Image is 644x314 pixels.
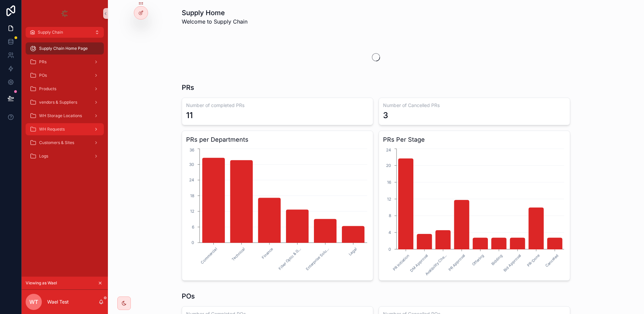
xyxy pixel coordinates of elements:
[386,147,391,152] tspan: 24
[182,291,195,301] h1: POs
[182,8,247,18] h1: Supply Home
[544,253,559,268] text: Canceled
[186,110,193,121] div: 11
[383,102,566,109] h3: Number of Cancelled PRs
[305,247,330,272] text: Enterprise Solu...
[186,102,369,109] h3: Number of completed PRs
[192,224,194,230] tspan: 6
[189,147,194,152] tspan: 36
[424,253,447,276] text: Avalibility Che...
[39,153,48,159] span: Logs
[38,30,63,35] span: Supply Chain
[383,135,566,144] h3: PRs Per Stage
[231,247,246,262] text: Technical
[22,38,108,171] div: scrollable content
[277,247,302,271] text: Fiber Optic & G...
[192,240,194,245] tspan: 0
[39,100,77,105] span: vendors & Suppliers
[387,180,391,185] tspan: 16
[389,213,391,218] tspan: 8
[39,86,56,92] span: Products
[182,18,247,26] span: Welcome to Supply Chain
[526,253,540,268] text: PR-Done
[383,110,388,121] div: 3
[39,127,65,132] span: WH Requests
[190,193,194,198] tspan: 18
[26,150,104,162] a: Logs
[26,42,104,55] a: Supply Chain Home Page
[471,253,485,267] text: Offering
[447,253,466,272] text: PR Approval
[190,209,194,214] tspan: 12
[348,247,358,257] text: Legal
[39,140,74,145] span: Customers & Sites
[39,113,82,118] span: WH Storage Locations
[26,69,104,81] a: POs
[502,253,522,273] text: Bid Approval
[261,247,274,260] text: Finance
[409,253,429,273] text: DM Approval
[392,253,410,272] text: PR Initiation
[29,298,38,306] span: WT
[39,46,88,51] span: Supply Chain Home Page
[26,83,104,95] a: Products
[59,8,70,19] img: App logo
[189,162,194,167] tspan: 30
[186,147,369,276] div: chart
[386,163,391,168] tspan: 20
[388,230,391,235] tspan: 4
[47,299,69,305] p: Wael Test
[26,280,57,286] span: Viewing as Wael
[39,73,47,78] span: POs
[26,137,104,149] a: Customers & Sites
[26,96,104,108] a: vendors & Suppliers
[388,247,391,252] tspan: 0
[182,83,194,92] h1: PRs
[26,123,104,135] a: WH Requests
[26,27,104,38] button: Supply Chain
[200,247,218,265] text: Commercial
[383,147,566,276] div: chart
[26,110,104,122] a: WH Storage Locations
[490,253,503,266] text: Bidding
[189,177,194,182] tspan: 24
[186,135,369,144] h3: PRs per Departments
[39,59,47,65] span: PRs
[26,56,104,68] a: PRs
[387,197,391,202] tspan: 12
